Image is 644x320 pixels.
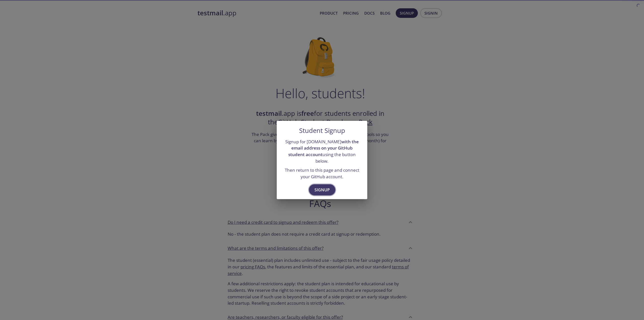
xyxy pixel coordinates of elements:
p: Signup for [DOMAIN_NAME] using the button below. [283,138,361,164]
strong: with the email address on your GitHub student account [288,139,359,157]
h5: Student Signup [299,127,345,134]
span: Signup [314,186,330,193]
p: Then return to this page and connect your GitHub account. [283,167,361,180]
button: Signup [309,184,335,195]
